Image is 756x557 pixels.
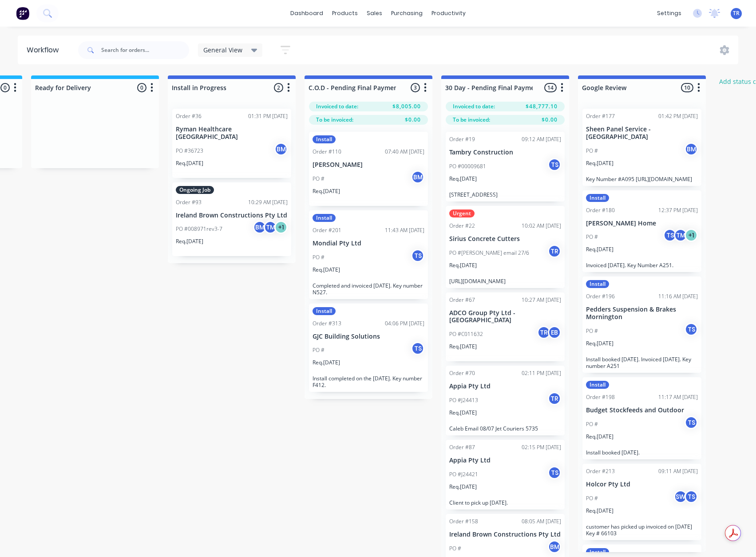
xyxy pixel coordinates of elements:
div: products [328,7,362,20]
div: TR [548,392,561,405]
span: $0.00 [405,116,421,124]
div: Order #3601:31 PM [DATE]Ryman Healthcare [GEOGRAPHIC_DATA]PO #36723BMReq.[DATE] [172,109,291,178]
p: PO # [449,545,461,553]
div: Order #19 [449,135,475,143]
p: PO # [313,175,325,183]
div: BM [253,221,266,234]
div: Order #7002:11 PM [DATE]Appia Pty LtdPO #J24413TRReq.[DATE]Caleb Email 08/07 Jet Couriers 5735 [446,366,565,435]
p: Install completed on the [DATE]. Key number F412. [313,375,424,388]
p: Key Number #A095 [URL][DOMAIN_NAME] [586,176,698,182]
div: SW [674,490,687,503]
p: PO # [586,147,598,155]
div: InstallOrder #19811:17 AM [DATE]Budget Stockfeeds and OutdoorPO #TSReq.[DATE]Install booked [DATE]. [582,377,701,459]
p: PO # [586,233,598,241]
div: Ongoing Job [176,186,214,194]
div: UrgentOrder #2210:02 AM [DATE]Sirius Concrete CuttersPO #[PERSON_NAME] email 27/6TRReq.[DATE][URL... [446,206,565,288]
p: ADCO Group Pty Ltd - [GEOGRAPHIC_DATA] [449,309,561,324]
div: Order #21309:11 AM [DATE]Holcor Pty LtdPO #SWTSReq.[DATE]customer has picked up invoiced on [DATE... [582,464,701,540]
p: PO # [586,327,598,335]
p: PO #J24413 [449,396,478,404]
div: 09:12 AM [DATE] [522,135,561,143]
p: Pedders Suspension & Brakes Mornington [586,306,698,321]
p: Install booked [DATE]. [586,449,698,456]
div: TS [685,416,698,429]
div: 10:02 AM [DATE] [522,222,561,230]
div: 11:43 AM [DATE] [385,226,424,234]
p: PO #J24421 [449,470,478,478]
div: TS [548,466,561,479]
div: 01:42 PM [DATE] [658,112,698,120]
p: PO #00009681 [449,162,486,170]
div: Install [586,548,609,556]
a: dashboard [286,7,328,20]
img: Factory [16,7,29,20]
div: 02:11 PM [DATE] [522,369,561,377]
div: 10:27 AM [DATE] [522,296,561,304]
div: TS [411,342,424,355]
div: TR [537,326,550,339]
div: Install [313,135,336,143]
p: Budget Stockfeeds and Outdoor [586,407,698,414]
div: productivity [427,7,470,20]
div: Order #201 [313,226,341,234]
div: TM [264,221,277,234]
p: customer has picked up invoiced on [DATE] Key # 66103 [586,523,698,537]
p: Appia Pty Ltd [449,457,561,464]
div: Install [586,194,609,202]
p: [PERSON_NAME] [313,161,424,169]
p: Caleb Email 08/07 Jet Couriers 5735 [449,425,561,432]
input: Search for orders... [101,41,189,59]
p: Sirius Concrete Cutters [449,235,561,243]
p: Req. [DATE] [586,507,614,515]
p: Req. [DATE] [449,343,477,351]
p: PO #[PERSON_NAME] email 27/6 [449,249,529,257]
span: Invoiced to date: [316,103,358,111]
div: Order #36 [176,112,202,120]
p: Ireland Brown Constructions Pty Ltd [176,212,288,219]
p: Req. [DATE] [449,261,477,269]
p: [STREET_ADDRESS] [449,191,561,198]
p: Sheen Panel Service - [GEOGRAPHIC_DATA] [586,126,698,141]
div: Order #22 [449,222,475,230]
div: Urgent [449,209,475,217]
div: 08:05 AM [DATE] [522,517,561,525]
div: Order #313 [313,320,341,328]
div: 11:17 AM [DATE] [658,393,698,401]
div: Order #158 [449,517,478,525]
span: Invoiced to date: [453,103,495,111]
p: PO # [313,346,325,354]
div: Order #110 [313,148,341,156]
p: Install booked [DATE]. Invoiced [DATE]. Key number A251 [586,356,698,369]
div: Order #196 [586,292,615,300]
div: BM [548,540,561,553]
p: Completed and invoiced [DATE]. Key number N527. [313,282,424,296]
p: PO # [586,420,598,428]
p: Req. [DATE] [586,245,614,253]
div: Ongoing JobOrder #9310:29 AM [DATE]Ireland Brown Constructions Pty LtdPO #008971rev3-7BMTM+1Req.[... [172,182,291,257]
p: [PERSON_NAME] Home [586,220,698,227]
p: Req. [DATE] [313,359,340,367]
div: purchasing [387,7,427,20]
span: To be invoiced: [453,116,490,124]
div: 10:29 AM [DATE] [248,198,288,206]
p: Req. [DATE] [176,237,203,245]
div: Order #177 [586,112,615,120]
p: Ireland Brown Constructions Pty Ltd [449,531,561,538]
p: Req. [DATE] [449,483,477,491]
div: 11:16 AM [DATE] [658,292,698,300]
p: Invoiced [DATE]. Key Number A251. [586,262,698,269]
div: InstallOrder #19611:16 AM [DATE]Pedders Suspension & Brakes MorningtonPO #TSReq.[DATE]Install boo... [582,277,701,373]
div: Order #198 [586,393,615,401]
div: InstallOrder #20111:43 AM [DATE]Mondial Pty LtdPO #TSReq.[DATE]Completed and invoiced [DATE]. Key... [309,210,428,299]
div: Order #70 [449,369,475,377]
div: Install [313,214,336,222]
div: Order #8702:15 PM [DATE]Appia Pty LtdPO #J24421TSReq.[DATE]Client to pick up [DATE]. [446,440,565,510]
div: 04:06 PM [DATE] [385,320,424,328]
p: Req. [DATE] [586,159,614,167]
div: 01:31 PM [DATE] [248,112,288,120]
p: Tambry Construction [449,149,561,156]
p: PO # [586,494,598,502]
p: Req. [DATE] [586,340,614,348]
div: 02:15 PM [DATE] [522,443,561,451]
p: GJC Building Solutions [313,333,424,340]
